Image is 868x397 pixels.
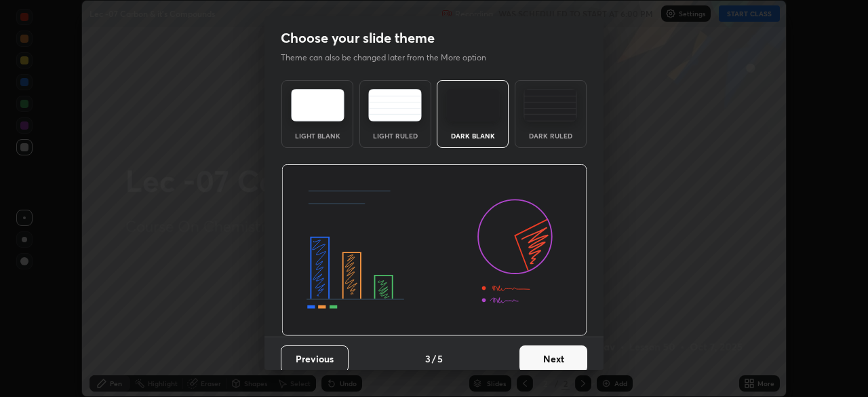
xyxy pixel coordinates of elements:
p: Theme can also be changed later from the More option [281,52,500,64]
div: Dark Ruled [524,132,578,139]
button: Previous [281,345,349,373]
img: darkRuledTheme.de295e13.svg [524,89,577,121]
img: darkThemeBanner.d06ce4a2.svg [281,164,587,337]
h4: 5 [437,352,443,366]
h2: Choose your slide theme [281,29,435,47]
img: lightTheme.e5ed3b09.svg [291,89,344,121]
img: darkTheme.f0cc69e5.svg [446,89,500,121]
div: Light Blank [290,132,344,139]
div: Light Ruled [368,132,422,139]
button: Next [519,345,587,373]
img: lightRuledTheme.5fabf969.svg [368,89,422,121]
h4: / [432,352,436,366]
div: Dark Blank [446,132,500,139]
h4: 3 [425,352,431,366]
